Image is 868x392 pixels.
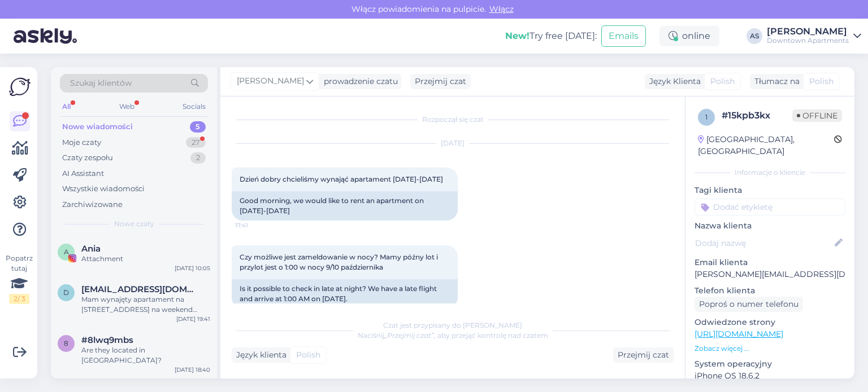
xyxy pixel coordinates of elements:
div: [DATE] [232,138,674,148]
div: [DATE] 19:41 [176,315,210,323]
div: [DATE] 10:05 [175,264,210,272]
div: Attachment [81,254,210,264]
div: Popatrz tutaj [9,253,29,304]
p: [PERSON_NAME][EMAIL_ADDRESS][DOMAIN_NAME] [695,268,845,280]
p: Telefon klienta [695,285,845,297]
div: Czaty zespołu [62,152,113,164]
div: Mam wynajęty apartament na [STREET_ADDRESS] na weekend [DATE]-[DATE]. Czy jest możliwość wynajęci... [81,294,210,315]
span: Ania [81,244,101,254]
div: Downtown Apartments [767,36,849,45]
div: Przejmij czat [410,74,471,89]
span: Dzień dobry chcieliśmy wynająć apartament [DATE]-[DATE] [240,175,443,183]
div: online [659,26,719,46]
span: Czat jest przypisany do [PERSON_NAME] [383,321,522,329]
div: Are they located in [GEOGRAPHIC_DATA]? [81,345,210,365]
span: A [64,248,69,256]
p: Nazwa klienta [695,220,845,232]
div: Web [117,99,137,114]
a: [PERSON_NAME]Downtown Apartments [767,27,861,45]
p: Email klienta [695,257,845,268]
div: Moje czaty [62,137,101,148]
a: [URL][DOMAIN_NAME] [695,329,783,339]
div: prowadzenie czatu [319,76,398,87]
p: System operacyjny [695,358,845,370]
p: iPhone OS 18.6.2 [695,370,845,382]
span: #8lwq9mbs [81,335,133,345]
span: Naciśnij , aby przejąć kontrolę nad czatem [358,331,548,340]
div: Poproś o numer telefonu [695,297,803,312]
span: 1 [705,113,708,121]
div: [GEOGRAPHIC_DATA], [GEOGRAPHIC_DATA] [698,134,834,157]
div: 2 [190,152,206,164]
div: Zarchiwizowane [62,199,123,210]
div: Socials [180,99,208,114]
div: 27 [186,137,206,148]
div: Is it possible to check in late at night? We have a late flight and arrive at 1:00 AM on [DATE]. [232,279,458,309]
div: All [60,99,73,114]
span: Czy możliwe jest zameldowanie w nocy? Mamy późny lot i przylot jest o 1:00 w nocy 9/10 października [240,253,440,271]
div: 2 / 3 [9,294,29,304]
span: 8 [64,339,68,347]
i: „Przejmij czat” [384,331,434,340]
div: Język Klienta [645,76,701,87]
span: Polish [710,76,735,87]
div: Good morning, we would like to rent an apartment on [DATE]-[DATE] [232,191,458,221]
div: # 15kpb3kx [722,109,792,122]
p: Odwiedzone strony [695,316,845,328]
div: Tłumacz na [750,76,800,87]
div: Język klienta [232,349,287,361]
div: Przejmij czat [613,347,674,363]
div: [PERSON_NAME] [767,27,849,36]
span: Offline [792,109,842,122]
b: New! [505,30,530,41]
span: Szukaj klientów [70,77,132,89]
div: 5 [190,121,206,133]
span: Nowe czaty [114,219,154,229]
span: Włącz [486,4,517,14]
img: Askly Logo [9,76,31,98]
div: Nowe wiadomości [62,121,133,133]
div: AI Assistant [62,168,104,179]
p: Tagi klienta [695,184,845,196]
span: 17:41 [235,221,277,230]
div: Try free [DATE]: [505,29,597,43]
input: Dodać etykietę [695,199,845,215]
div: Informacje o kliencie [695,168,845,178]
button: Emails [601,25,646,47]
span: Polish [296,349,320,361]
div: Wszystkie wiadomości [62,183,145,195]
input: Dodaj nazwę [695,237,832,249]
span: [PERSON_NAME] [237,75,304,87]
p: Zobacz więcej ... [695,343,845,354]
div: Rozpoczął się czat [232,114,674,125]
div: [DATE] 18:40 [175,365,210,374]
span: dorotad19@op.pl [81,284,199,294]
span: Polish [809,76,834,87]
div: AS [747,28,762,44]
span: d [63,288,69,297]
